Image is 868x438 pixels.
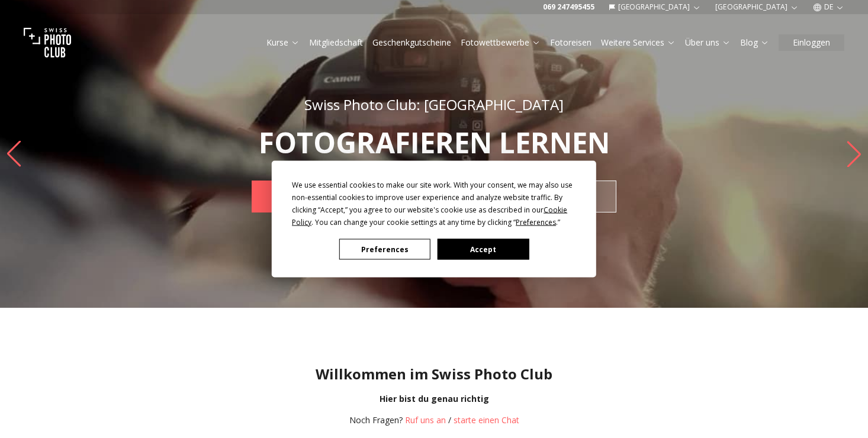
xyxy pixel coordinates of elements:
[339,239,430,260] button: Preferences
[516,217,556,227] span: Preferences
[292,205,567,227] span: Cookie Policy
[292,179,576,228] div: We use essential cookies to make our site work. With your consent, we may also use non-essential ...
[438,239,529,260] button: Accept
[272,161,596,278] div: Cookie Consent Prompt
